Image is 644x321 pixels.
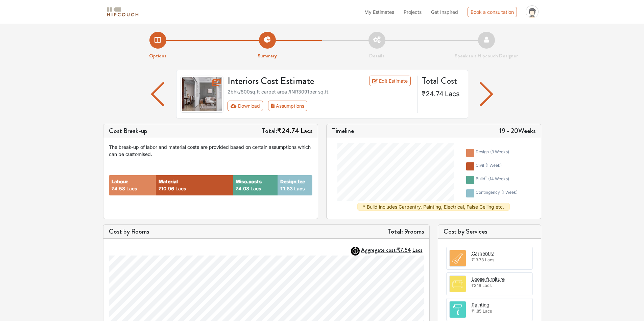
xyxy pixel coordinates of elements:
div: contingency [476,189,518,197]
img: logo-horizontal.svg [106,6,140,18]
button: Material [159,178,178,185]
span: Lacs [482,283,492,288]
span: Projects [404,9,422,15]
span: ₹24.74 [277,126,299,136]
span: ₹1.85 [472,309,481,314]
button: Painting [472,301,490,308]
button: Assumptions [268,101,308,111]
strong: Summary [258,52,277,59]
span: Lacs [445,90,460,98]
span: ( 14 weeks ) [488,176,509,181]
h5: Total: [262,127,312,135]
div: Toolbar with button groups [228,101,413,111]
img: room.svg [450,250,466,266]
span: Lacs [175,186,186,191]
span: ₹10.96 [159,186,174,191]
h4: Total Cost [422,76,462,86]
h5: 9 rooms [388,228,424,236]
button: Design fee [280,178,305,185]
img: room.svg [450,276,466,292]
strong: Speak to a Hipcouch Designer [455,52,518,59]
span: Lacs [483,309,492,314]
span: Lacs [126,186,137,191]
div: design [476,149,509,157]
button: Download [228,101,263,111]
strong: Total: [388,226,403,236]
img: AggregateIcon [351,247,360,256]
div: The break-up of labor and material costs are provided based on certain assumptions which can be c... [109,143,312,158]
span: ₹3.16 [472,283,481,288]
span: ( 3 weeks ) [490,149,509,154]
div: First group [228,101,313,111]
h5: Cost Break-up [109,127,147,135]
button: Labour [112,178,128,185]
div: 2bhk / 800 sq.ft carpet area /INR 3091 per sq.ft. [228,88,413,95]
img: arrow left [151,82,164,106]
div: civil [476,162,502,170]
h5: Timeline [332,127,354,135]
span: Lacs [301,126,312,136]
h5: Cost by Rooms [109,228,149,236]
img: arrow left [480,82,493,106]
div: build [476,176,509,184]
span: Lacs [485,257,494,262]
div: Book a consultation [468,7,517,17]
span: Lacs [412,246,423,254]
h5: 19 - 20 Weeks [499,127,535,135]
span: logo-horizontal.svg [106,4,140,20]
strong: Aggregate cost: [361,246,423,254]
div: * Build includes Carpentry, Painting, Electrical, False Ceiling etc. [357,203,510,211]
span: ( 1 week ) [501,190,518,195]
img: room.svg [450,301,466,318]
span: Lacs [294,186,305,191]
img: gallery [181,76,224,113]
span: ₹4.58 [112,186,125,191]
span: My Estimates [364,9,394,15]
span: ₹13.73 [472,257,484,262]
span: ( 1 week ) [485,163,502,168]
h3: Interiors Cost Estimate [223,76,353,87]
button: Carpentry [472,250,494,257]
span: ₹4.08 [236,186,249,191]
h5: Cost by Services [444,228,535,236]
strong: Details [369,52,384,59]
span: Get Inspired [431,9,458,15]
button: Aggregate cost:₹7.64Lacs [361,247,424,253]
span: ₹1.83 [280,186,293,191]
span: ₹24.74 [422,90,444,98]
span: Lacs [251,186,261,191]
span: ₹7.64 [397,246,411,254]
strong: Options [149,52,166,59]
button: Loose furniture [472,275,505,283]
button: Misc.costs [236,178,262,185]
a: Edit Estimate [369,76,411,86]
